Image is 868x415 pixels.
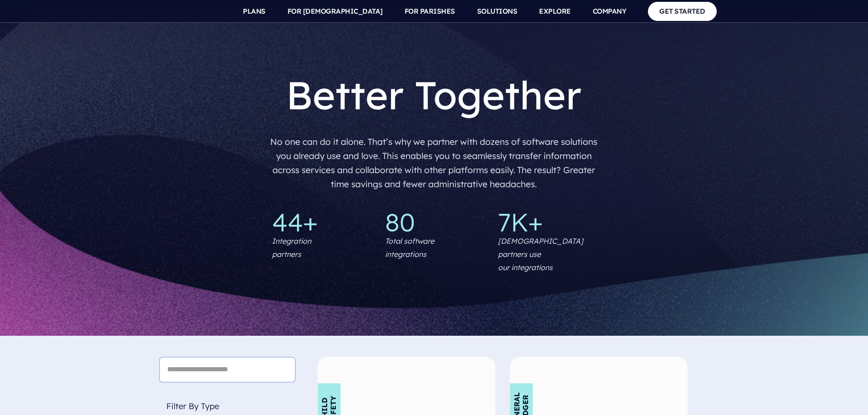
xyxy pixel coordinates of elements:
p: No one can do it alone. That’s why we partner with dozens of software solutions you already use a... [267,131,601,195]
p: 80 [385,210,483,235]
p: [DEMOGRAPHIC_DATA] partners use our integrations [498,235,596,274]
p: Total software integrations [385,235,434,261]
p: 44+ [272,210,370,235]
h1: Better Together [267,71,601,118]
a: GET STARTED [648,2,717,20]
p: Integration partners [272,235,311,261]
p: 7K+ [498,210,596,235]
